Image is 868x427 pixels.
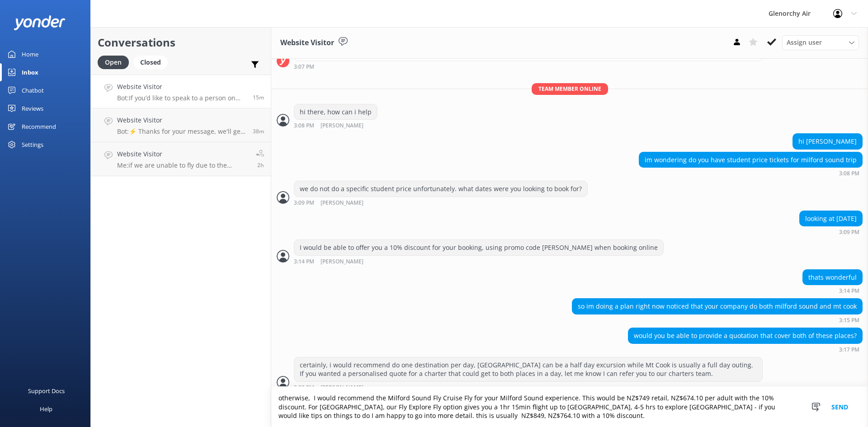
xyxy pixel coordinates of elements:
div: Closed [133,56,168,69]
a: Website VisitorMe:if we are unable to fly due to the weather conditions, you will be refunded the... [91,142,271,176]
div: Aug 21 2025 03:09pm (UTC +12:00) Pacific/Auckland [799,229,863,235]
strong: 3:09 PM [294,200,314,206]
strong: 3:23 PM [294,385,314,391]
span: [PERSON_NAME] [321,385,363,391]
div: certainly, i would recommend do one destination per day, [GEOGRAPHIC_DATA] can be a half day excu... [294,357,762,381]
h4: Website Visitor [117,82,246,92]
a: Website VisitorBot:⚡ Thanks for your message, we'll get back to you as soon as we can. You're als... [91,108,271,142]
div: Chatbot [22,81,44,99]
div: Aug 21 2025 03:08pm (UTC +12:00) Pacific/Auckland [294,122,393,129]
div: thats wonderful [803,270,862,285]
div: Help [40,400,52,418]
p: Bot: ⚡ Thanks for your message, we'll get back to you as soon as we can. You're also welcome to k... [117,127,246,136]
strong: 3:09 PM [839,230,859,235]
div: Inbox [22,63,38,81]
div: hi [PERSON_NAME] [793,134,862,149]
p: Me: if we are unable to fly due to the weather conditions, you will be refunded the flight portio... [117,161,249,169]
div: Aug 21 2025 03:09pm (UTC +12:00) Pacific/Auckland [294,199,588,206]
h4: Website Visitor [117,149,249,159]
div: so im doing a plan right now noticed that your company do both milford sound and mt cook [572,299,862,314]
strong: 3:17 PM [839,347,859,352]
div: Open [98,56,129,69]
div: I would be able to offer you a 10% discount for your booking, using promo code [PERSON_NAME] when... [294,240,663,255]
div: Support Docs [28,382,65,400]
span: [PERSON_NAME] [321,200,363,206]
span: Aug 21 2025 02:44pm (UTC +12:00) Pacific/Auckland [253,127,264,135]
div: im wondering do you have student price tickets for milford sound trip [639,152,862,168]
span: [PERSON_NAME] [321,259,363,265]
strong: 3:14 PM [294,259,314,265]
strong: 3:07 PM [294,64,314,70]
span: Aug 21 2025 03:07pm (UTC +12:00) Pacific/Auckland [253,94,264,101]
div: Assign User [782,35,859,50]
div: Home [22,45,38,63]
div: Aug 21 2025 03:14pm (UTC +12:00) Pacific/Auckland [294,258,664,265]
div: Aug 21 2025 03:23pm (UTC +12:00) Pacific/Auckland [294,384,763,391]
div: Aug 21 2025 03:15pm (UTC +12:00) Pacific/Auckland [572,317,863,323]
span: Team member online [532,83,608,94]
a: Website VisitorBot:If you’d like to speak to a person on the Glenorchy Air team, please call [PHO... [91,75,271,108]
h2: Conversations [98,34,264,51]
strong: 3:15 PM [839,318,859,323]
strong: 3:08 PM [839,171,859,176]
div: Aug 21 2025 03:08pm (UTC +12:00) Pacific/Auckland [639,170,863,176]
strong: 3:14 PM [839,288,859,294]
div: would you be able to provide a quotation that cover both of these places? [628,328,862,343]
h4: Website Visitor [117,115,246,125]
a: Closed [133,57,172,67]
p: Bot: If you’d like to speak to a person on the Glenorchy Air team, please call [PHONE_NUMBER] or ... [117,94,246,102]
div: Aug 21 2025 03:07pm (UTC +12:00) Pacific/Auckland [294,63,763,70]
button: Send [823,387,857,427]
div: Recommend [22,117,56,136]
div: Settings [22,136,43,154]
div: Reviews [22,99,43,117]
span: [PERSON_NAME] [321,123,363,129]
div: Aug 21 2025 03:17pm (UTC +12:00) Pacific/Auckland [628,346,863,352]
div: looking at [DATE] [800,211,862,226]
div: Aug 21 2025 03:14pm (UTC +12:00) Pacific/Auckland [802,287,863,294]
a: Open [98,57,133,67]
span: Aug 21 2025 12:54pm (UTC +12:00) Pacific/Auckland [257,161,264,169]
img: yonder-white-logo.png [14,15,66,30]
span: Assign user [787,38,822,47]
h3: Website Visitor [280,37,334,49]
textarea: otherwise, I would recommend the Milford Sound Fly Cruise Fly for your Milford Sound experience. ... [271,387,868,427]
div: we do not do a specific student price unfortunately. what dates were you looking to book for? [294,181,587,197]
strong: 3:08 PM [294,123,314,129]
div: hi there, how can i help [294,104,377,120]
